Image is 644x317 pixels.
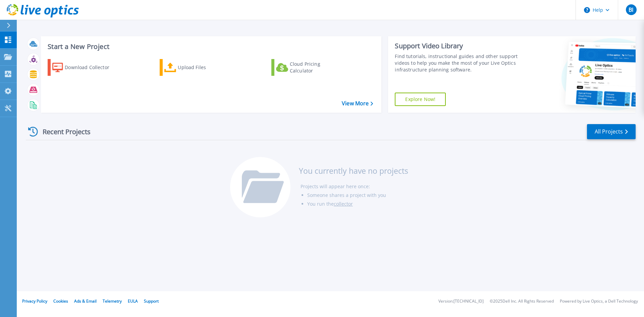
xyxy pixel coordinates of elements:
div: Support Video Library [395,42,521,50]
li: You run the [307,200,408,208]
div: Upload Files [178,61,231,74]
a: Ads & Email [74,298,97,304]
a: Upload Files [160,59,234,76]
a: Telemetry [103,298,122,304]
div: Download Collector [65,61,118,74]
li: Version: [TECHNICAL_ID] [438,299,484,304]
span: BI [629,7,633,12]
a: Cloud Pricing Calculator [271,59,346,76]
li: Someone shares a project with you [307,191,408,200]
a: View More [342,100,373,107]
div: Cloud Pricing Calculator [290,61,343,74]
h3: Start a New Project [48,43,373,50]
a: Support [144,298,159,304]
a: Cookies [53,298,68,304]
div: Find tutorials, instructional guides and other support videos to help you make the most of your L... [395,53,521,73]
a: EULA [128,298,138,304]
a: collector [334,201,353,207]
h3: You currently have no projects [299,167,408,174]
li: © 2025 Dell Inc. All Rights Reserved [490,299,554,304]
a: Explore Now! [395,93,446,106]
li: Powered by Live Optics, a Dell Technology [560,299,638,304]
a: All Projects [587,124,636,139]
div: Recent Projects [26,123,100,140]
a: Privacy Policy [22,298,47,304]
a: Download Collector [48,59,122,76]
li: Projects will appear here once: [301,182,408,191]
